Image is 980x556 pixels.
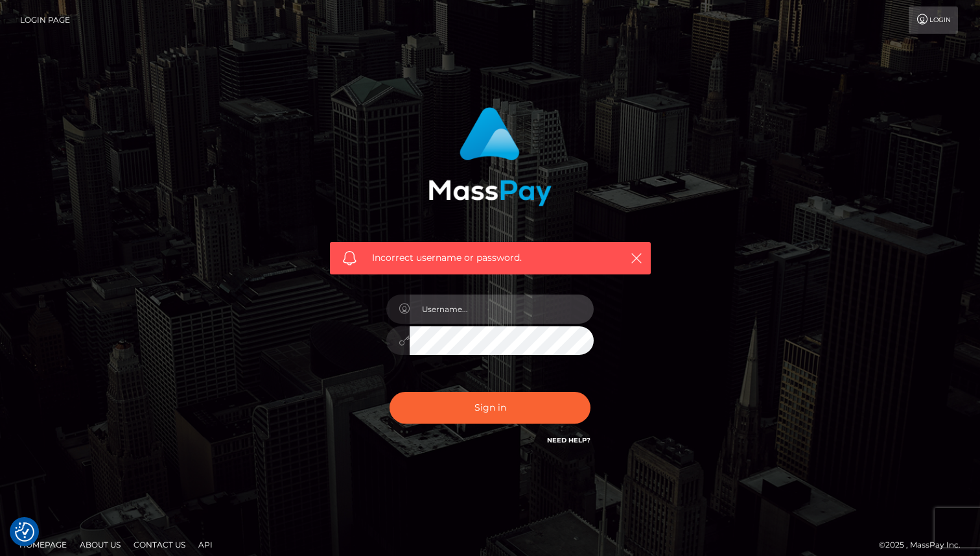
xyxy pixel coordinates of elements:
a: Login Page [20,6,70,34]
a: Login [909,6,958,34]
img: Revisit consent button [15,522,34,542]
div: © 2025 , MassPay Inc. [879,538,970,552]
input: Username... [410,295,594,324]
img: MassPay Login [428,107,552,206]
button: Consent Preferences [15,522,34,542]
button: Sign in [390,392,590,424]
a: API [193,535,218,555]
a: Need Help? [547,436,590,444]
span: Incorrect username or password. [372,251,609,265]
a: Homepage [14,535,72,555]
a: Contact Us [128,535,191,555]
a: About Us [75,535,126,555]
